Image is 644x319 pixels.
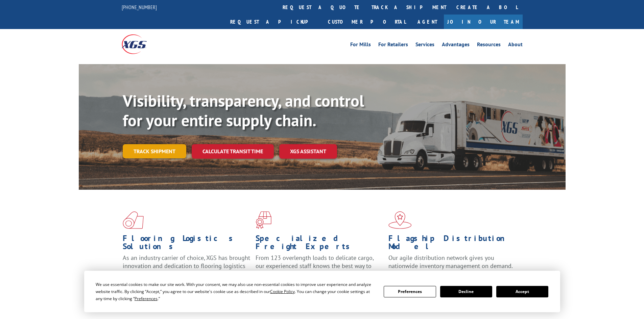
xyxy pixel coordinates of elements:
span: Cookie Policy [270,289,295,294]
a: Services [415,42,434,49]
button: Decline [440,286,492,297]
span: As an industry carrier of choice, XGS has brought innovation and dedication to flooring logistics... [123,254,250,278]
a: Customer Portal [323,15,411,29]
p: From 123 overlength loads to delicate cargo, our experienced staff knows the best way to move you... [256,254,383,284]
span: Preferences [135,296,158,301]
a: Track shipment [123,144,186,158]
h1: Flagship Distribution Model [388,234,516,254]
img: xgs-icon-flagship-distribution-model-red [388,211,412,229]
a: For Mills [350,42,371,49]
a: XGS ASSISTANT [279,144,337,159]
button: Accept [496,286,548,297]
img: xgs-icon-focused-on-flooring-red [256,211,271,229]
button: Preferences [384,286,436,297]
a: Request a pickup [225,15,323,29]
a: Resources [477,42,501,49]
h1: Flooring Logistics Solutions [123,234,251,254]
a: For Retailers [378,42,408,49]
h1: Specialized Freight Experts [256,234,383,254]
div: Cookie Consent Prompt [84,271,560,312]
a: Advantages [442,42,470,49]
b: Visibility, transparency, and control for your entire supply chain. [123,90,364,131]
a: About [508,42,523,49]
a: Agent [411,15,444,29]
a: [PHONE_NUMBER] [122,4,157,10]
a: Join Our Team [444,15,523,29]
span: Our agile distribution network gives you nationwide inventory management on demand. [388,254,513,270]
img: xgs-icon-total-supply-chain-intelligence-red [123,211,144,229]
a: Calculate transit time [192,144,274,159]
div: We use essential cookies to make our site work. With your consent, we may also use non-essential ... [96,281,376,302]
